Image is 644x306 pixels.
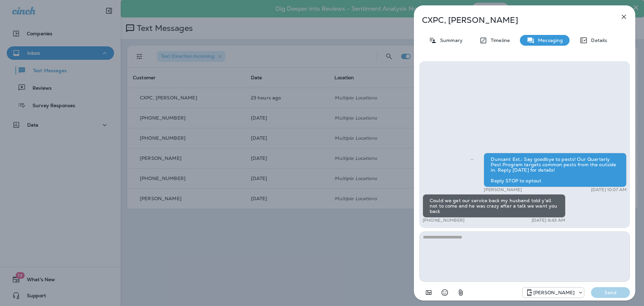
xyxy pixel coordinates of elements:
div: Duncant Ext.: Say goodbye to pests! Our Quarterly Pest Program targets common pests from the outs... [484,153,627,187]
button: Select an emoji [438,286,451,299]
p: [PERSON_NAME] [533,290,575,295]
p: [PHONE_NUMBER] [423,218,465,223]
div: Could we get our service back my husband told y'all not to come and he was crazy after a talk we ... [423,194,566,218]
div: +1 (770) 343-2465 [523,289,584,297]
p: [DATE] 10:07 AM [591,187,627,192]
p: [DATE] 8:43 AM [532,218,566,223]
p: Timeline [487,38,510,43]
p: [PERSON_NAME] [484,187,522,192]
p: Details [588,38,607,43]
span: Sent [470,156,474,162]
p: Summary [437,38,463,43]
button: Add in a premade template [422,286,435,299]
p: Messaging [535,38,563,43]
p: CXPC, [PERSON_NAME] [422,15,605,25]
